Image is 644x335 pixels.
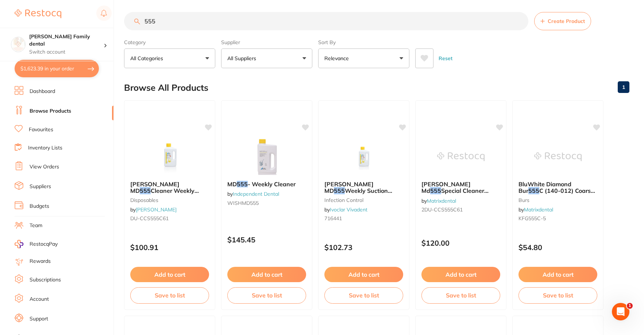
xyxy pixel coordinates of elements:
[430,187,441,194] em: 555
[30,163,59,171] a: View Orders
[130,197,209,203] small: disposables
[237,180,248,188] em: 555
[130,267,209,282] button: Add to cart
[324,197,403,203] small: infection control
[518,180,571,194] span: BluWhite Diamond Bur
[330,206,367,213] a: Ivoclar Vivadent
[548,18,585,24] span: Create Product
[334,187,345,194] em: 555
[534,139,582,175] img: BluWhite Diamond Bur 555C (140-012) Coarse FG (5 pack)
[30,296,49,303] a: Account
[30,258,51,265] a: Rewards
[227,267,306,282] button: Add to cart
[124,39,215,46] label: Category
[29,48,104,56] p: Switch account
[227,180,237,188] span: MD
[130,55,166,62] p: All Categories
[421,181,500,194] b: Durr Md 555 Special Cleaner Detergent For Suction 2.5ltr Bottle
[627,303,633,309] span: 1
[29,126,53,133] a: Favourites
[528,187,539,194] em: 555
[421,198,456,204] span: by
[421,267,500,282] button: Add to cart
[130,206,177,213] span: by
[248,180,296,188] span: - Weekly Cleaner
[340,139,387,175] img: Durr MD 555 Weekly Suction Cleaner 2.5L
[124,12,528,30] input: Search Products
[136,206,177,213] a: [PERSON_NAME]
[11,37,25,51] img: Westbrook Family dental
[324,215,342,222] span: 716441
[518,206,553,213] span: by
[221,39,312,46] label: Supplier
[518,181,597,194] b: BluWhite Diamond Bur 555C (140-012) Coarse FG (5 pack)
[28,144,62,152] a: Inventory Lists
[324,267,403,282] button: Add to cart
[324,206,367,213] span: by
[427,198,456,204] a: Matrixdental
[612,303,629,320] iframe: Intercom live chat
[227,181,306,187] b: MD 555 - Weekly Cleaner
[130,287,209,303] button: Save to list
[324,181,403,194] b: Durr MD 555 Weekly Suction Cleaner 2.5L
[324,55,352,62] p: Relevance
[124,83,208,93] h2: Browse All Products
[233,191,279,197] a: Independent Dental
[324,187,392,201] span: Weekly Suction Cleaner 2.5L
[518,187,595,201] span: C (140-012) Coarse FG (5 pack)
[30,203,49,210] a: Budgets
[30,241,58,248] span: RestocqPay
[130,180,180,194] span: [PERSON_NAME] MD
[130,181,209,194] b: Durr MD 555 Cleaner Weekly Detergent for Suction 2.5L
[318,39,409,46] label: Sort By
[421,239,500,247] p: $120.00
[30,276,61,284] a: Subscriptions
[30,183,51,190] a: Suppliers
[227,235,306,244] p: $145.45
[227,55,259,62] p: All Suppliers
[518,243,597,252] p: $54.80
[221,48,312,68] button: All Suppliers
[140,187,151,194] em: 555
[15,240,58,248] a: RestocqPay
[421,180,471,194] span: [PERSON_NAME] Md
[146,139,193,175] img: Durr MD 555 Cleaner Weekly Detergent for Suction 2.5L
[15,60,99,77] button: $1,623.39 in your order
[318,48,409,68] button: Relevance
[324,287,403,303] button: Save to list
[518,197,597,203] small: burs
[534,12,591,30] button: Create Product
[421,206,463,213] span: 2DU-CCS555C61
[30,88,55,95] a: Dashboard
[421,187,498,208] span: Special Cleaner Detergent For Suction 2.5ltr Bottle
[30,222,42,229] a: Team
[15,240,23,248] img: RestocqPay
[130,187,203,201] span: Cleaner Weekly Detergent for Suction 2.5L
[130,243,209,252] p: $100.91
[518,287,597,303] button: Save to list
[524,206,553,213] a: Matrixdental
[243,139,290,175] img: MD 555 - Weekly Cleaner
[30,315,48,323] a: Support
[15,5,61,22] a: Restocq Logo
[30,108,71,115] a: Browse Products
[227,200,259,206] span: WISHMD555
[618,80,629,94] a: 1
[421,287,500,303] button: Save to list
[437,139,485,175] img: Durr Md 555 Special Cleaner Detergent For Suction 2.5ltr Bottle
[324,180,374,194] span: [PERSON_NAME] MD
[15,9,61,18] img: Restocq Logo
[436,48,455,68] button: Reset
[227,287,306,303] button: Save to list
[130,215,169,222] span: DU-CCS555C61
[124,48,215,68] button: All Categories
[518,215,546,222] span: KFG555C-5
[29,33,104,47] h4: Westbrook Family dental
[227,191,279,197] span: by
[324,243,403,252] p: $102.73
[518,267,597,282] button: Add to cart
